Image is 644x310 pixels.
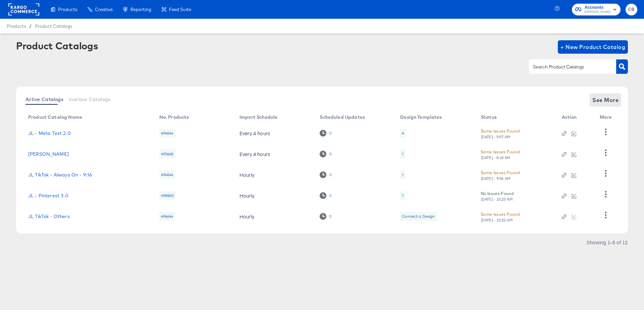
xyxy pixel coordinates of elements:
[556,112,595,123] th: Action
[572,4,621,15] button: Accounts[PERSON_NAME]
[159,170,175,179] div: 494644
[400,170,405,179] div: 1
[402,172,404,177] div: 1
[28,131,71,136] a: JL - Meta Test 2.0
[329,131,332,136] div: 0
[532,63,603,71] input: Search Product Catalogs
[481,211,520,218] div: Some Issues Found
[69,97,111,102] span: Inactive Catalogs
[592,95,619,105] span: See More
[400,191,405,200] div: 1
[95,7,113,12] span: Creative
[320,130,331,136] div: 0
[590,93,621,107] button: See More
[481,218,513,222] div: [DATE] - 10:22 AM
[159,191,176,200] div: 498865
[329,172,332,177] div: 0
[28,151,69,157] a: [PERSON_NAME]
[400,129,406,138] div: 4
[159,212,175,221] div: 494644
[560,42,625,52] span: + New Product Catalog
[402,214,435,219] div: Connect a Design
[320,171,331,178] div: 0
[159,150,175,158] div: 495668
[16,40,98,51] div: Product Catalogs
[320,114,365,120] div: Scheduled Updates
[28,114,82,120] div: Product Catalog Name
[234,185,314,206] td: Hourly
[159,129,175,138] div: 494644
[25,97,63,102] span: Active Catalogs
[234,144,314,164] td: Every 4 hours
[35,23,72,29] a: Product Catalogs
[475,112,556,123] th: Status
[400,212,436,221] div: Connect a Design
[585,4,610,11] span: Accounts
[234,164,314,185] td: Hourly
[481,148,520,160] button: Some Issues Found[DATE] - 8:18 AM
[28,214,70,219] a: JL TikTok - Others
[320,192,331,199] div: 0
[159,114,189,120] div: No. Products
[400,150,405,158] div: 1
[26,23,35,29] span: /
[481,211,520,222] button: Some Issues Found[DATE] - 10:22 AM
[481,127,520,135] div: Some Issues Found
[558,40,628,54] button: + New Product Catalog
[400,114,442,120] div: Design Templates
[481,176,511,181] div: [DATE] - 9:56 AM
[28,193,68,198] a: JL - Pinterest 3.0
[329,214,332,219] div: 0
[320,151,331,157] div: 0
[58,7,77,12] span: Products
[169,7,191,12] span: Feed Suite
[594,112,620,123] th: More
[320,213,331,219] div: 0
[585,9,610,15] span: [PERSON_NAME]
[28,172,92,177] a: JL TikTok - Always On - 9:16
[402,151,404,157] div: 1
[329,193,332,198] div: 0
[234,123,314,144] td: Every 4 hours
[329,152,332,156] div: 0
[234,206,314,227] td: Hourly
[239,114,277,120] div: Import Schedule
[481,155,511,160] div: [DATE] - 8:18 AM
[481,169,520,176] div: Some Issues Found
[626,4,637,15] button: CB
[481,148,520,155] div: Some Issues Found
[481,127,520,139] button: Some Issues Found[DATE] - 9:57 AM
[7,23,26,29] span: Products
[130,7,151,12] span: Reporting
[481,169,520,181] button: Some Issues Found[DATE] - 9:56 AM
[402,131,404,136] div: 4
[586,240,628,245] div: Showing 1–5 of 12
[628,6,635,13] span: CB
[402,193,404,198] div: 1
[481,135,511,139] div: [DATE] - 9:57 AM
